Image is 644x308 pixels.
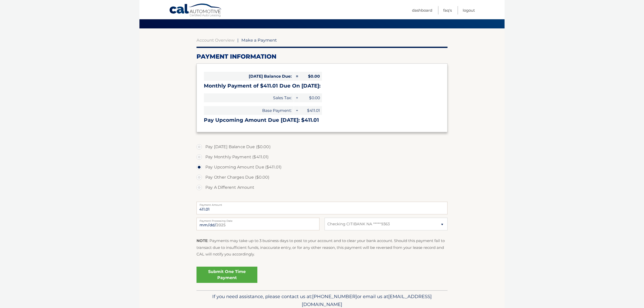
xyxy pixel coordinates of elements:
[196,162,448,172] label: Pay Upcoming Amount Due ($411.01)
[204,106,294,115] span: Base Payment:
[196,152,448,162] label: Pay Monthly Payment ($411.01)
[412,6,432,14] a: Dashboard
[196,172,448,182] label: Pay Other Charges Due ($0.00)
[196,53,448,60] h2: Payment Information
[294,106,299,115] span: +
[196,237,448,258] p: : Payments may take up to 3 business days to post to your account and to clear your bank account....
[443,6,452,14] a: FAQ's
[294,72,299,81] span: =
[196,218,319,230] input: Payment Date
[237,38,239,43] span: |
[312,294,357,299] span: [PHONE_NUMBER]
[196,202,448,206] label: Payment Amount
[463,6,475,14] a: Logout
[169,3,222,18] a: Cal Automotive
[299,93,322,102] span: $0.00
[196,267,257,283] a: Submit One Time Payment
[196,202,448,214] input: Payment Amount
[204,93,294,102] span: Sales Tax:
[204,117,440,123] h3: Pay Upcoming Amount Due [DATE]: $411.01
[241,38,277,43] span: Make a Payment
[196,38,235,43] a: Account Overview
[294,93,299,102] span: +
[204,83,440,89] h3: Monthly Payment of $411.01 Due On [DATE]:
[204,72,294,81] span: [DATE] Balance Due:
[196,182,448,193] label: Pay A Different Amount
[299,106,322,115] span: $411.01
[299,72,322,81] span: $0.00
[196,238,208,243] strong: NOTE
[196,218,319,222] label: Payment Processing Date
[196,142,448,152] label: Pay [DATE] Balance Due ($0.00)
